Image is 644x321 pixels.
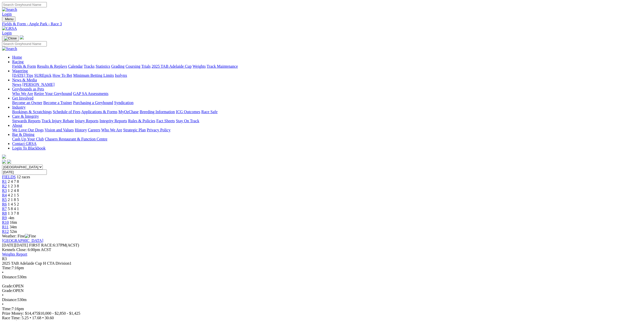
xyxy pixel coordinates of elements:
a: [DATE] Tips [12,73,33,78]
a: Results & Replays [37,64,67,68]
img: GRSA [2,26,17,31]
div: OPEN [2,288,642,293]
a: Trials [141,64,151,68]
a: R5 [2,197,7,202]
a: Stewards Reports [12,119,40,123]
a: Become a Trainer [43,101,72,105]
span: R9 [2,216,7,220]
span: FIRST RACE: [29,243,53,247]
img: Search [2,46,17,51]
span: 12 races [17,175,30,179]
a: Race Safe [201,110,217,114]
a: Tracks [84,64,95,68]
a: Statistics [96,64,110,68]
span: 5 8 4 1 [8,207,19,211]
div: 7:16pm [2,266,642,270]
span: R1 [2,179,7,184]
span: 1 2 3 8 [8,184,19,188]
a: FIELDS [2,175,16,179]
a: Weights [193,64,206,68]
a: Integrity Reports [99,119,127,123]
span: [DATE] [2,243,28,247]
span: 2 1 8 5 [8,197,19,202]
div: OPEN [2,284,642,288]
input: Select date [2,169,47,175]
span: 4 2 1 5 [8,193,19,197]
a: Track Injury Rebate [41,119,74,123]
div: Prize Money: $14,475 [2,311,642,316]
span: 6:37PM(ACST) [29,243,79,247]
a: Get Involved [12,96,33,100]
a: Bar & Dining [12,132,34,137]
a: [GEOGRAPHIC_DATA] [2,238,43,243]
a: R6 [2,202,7,206]
img: facebook.svg [2,160,6,164]
span: 1 3 7 8 [8,211,19,215]
a: Fields & Form [12,64,36,68]
a: R8 [2,211,7,215]
a: About [12,123,22,128]
a: Login [2,31,12,35]
span: 52m [10,229,17,234]
a: Wagering [12,69,28,73]
span: 17.68 [32,316,41,320]
span: -4m [8,216,14,220]
a: Care & Integrity [12,114,39,118]
a: R3 [2,188,7,193]
span: Time: [2,266,12,270]
a: Calendar [68,64,83,68]
img: Search [2,7,17,12]
a: Who We Are [101,128,122,132]
span: Menu [5,17,13,21]
span: Grade: [2,288,13,293]
a: We Love Our Dogs [12,128,44,132]
a: Rules & Policies [128,119,155,123]
a: Careers [88,128,100,132]
a: Chasers Restaurant & Function Centre [45,137,107,141]
a: Schedule of Fees [53,110,80,114]
a: 2025 TAB Adelaide Cup [152,64,192,68]
a: How To Bet [53,73,72,78]
a: Coursing [126,64,140,68]
span: Distance: [2,275,17,279]
a: Isolynx [115,73,127,78]
a: Login To Blackbook [12,146,46,150]
img: Fine [25,234,36,238]
span: • [42,316,44,320]
div: 2025 TAB Adelaide Cup H CTA Division1 [2,261,642,266]
a: R4 [2,193,7,197]
a: News [12,82,21,87]
span: 1 2 4 8 [8,188,19,193]
div: Care & Integrity [12,119,642,123]
a: Industry [12,105,26,109]
span: 2 4 7 8 [8,179,19,184]
span: • [2,293,4,297]
a: R2 [2,184,7,188]
a: Track Maintenance [207,64,238,68]
a: Weights Report [2,252,27,256]
a: Contact GRSA [12,141,36,146]
span: 5.25 [22,316,29,320]
a: [PERSON_NAME] [22,82,54,87]
span: 16m [10,220,17,225]
a: R7 [2,207,7,211]
div: Fields & Form - Angle Park - Race 3 [2,22,642,26]
span: R12 [2,229,9,234]
a: Racing [12,60,24,64]
a: Grading [111,64,124,68]
a: MyOzChase [118,110,139,114]
span: Grade: [2,284,13,288]
span: 1 4 5 2 [8,202,19,206]
a: R11 [2,225,9,229]
a: SUREpick [34,73,51,78]
span: • [2,270,4,275]
span: Distance: [2,298,17,302]
a: R10 [2,220,9,225]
